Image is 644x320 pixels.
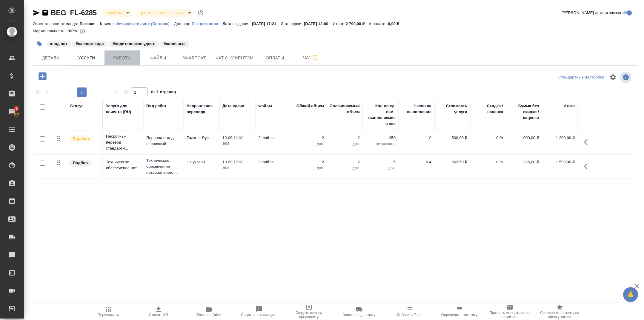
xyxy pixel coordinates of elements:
p: 1 590,00 ₽ [545,159,575,165]
p: 2025 [222,141,252,147]
p: 250 [366,135,396,141]
div: Направление перевода [187,103,216,115]
span: Скачать КП [149,313,168,317]
span: Скопировать ссылку на оценку заказа [538,311,581,319]
p: 100% [67,29,79,33]
button: Скачать КП [133,303,184,320]
p: Маржинальность: [33,29,67,33]
p: 0,00 ₽ [388,21,404,26]
button: Добавить услугу [34,70,51,82]
button: Скопировать ссылку для ЯМессенджера [33,9,40,16]
p: Ответственная команда: [33,21,80,26]
p: док. [294,141,324,147]
span: Заявка на доставку [343,313,375,317]
a: BEG_FL-6285 [51,9,97,17]
div: Стоимость услуги [437,103,467,115]
span: Детали [36,54,65,62]
p: 19.09, [222,160,233,164]
p: 12:00 [233,160,243,164]
p: 1 325,00 ₽ [509,159,539,165]
button: 🙏 [623,287,638,302]
span: Призвать менеджера по развитию [488,311,531,319]
span: Добавить Todo [397,313,421,317]
span: Определить тематику [441,313,477,317]
div: Вид работ [146,103,167,109]
td: 0 [399,132,434,153]
span: Посмотреть информацию [620,72,633,83]
p: док. [330,165,360,171]
span: Настроить таблицу [606,70,620,84]
p: Клиент: [100,21,116,26]
button: Призвать менеджера по развитию [485,303,535,320]
p: 2 790,00 ₽ [346,21,369,26]
button: [DEMOGRAPHIC_DATA] [139,10,186,16]
span: Работы [108,54,137,62]
p: 2 [294,159,324,165]
p: Не указан [187,159,216,165]
p: Физическое лицо (Беговая) [116,21,174,26]
p: 0 % [473,159,503,165]
div: Оплачиваемый объем [330,103,360,115]
p: К оплате: [369,21,388,26]
button: Создать рекламацию [234,303,284,320]
p: Договор: [174,21,192,26]
button: Добавить тэг [33,37,46,50]
p: [DATE] 17:21 [252,21,281,26]
button: Добавить Todo [384,303,434,320]
div: В работе [102,9,131,17]
div: Общий объем [296,103,324,109]
div: Сумма без скидки / наценки [509,103,539,121]
p: #водительское удост. [113,41,155,47]
button: Скопировать ссылку на оценку заказа [535,303,585,320]
p: Техническое обеспечение нот... [106,159,140,171]
span: Папка на Drive [196,313,221,317]
div: Дата сдачи [222,103,244,109]
button: Пересчитать [83,303,133,320]
button: Папка на Drive [184,303,234,320]
div: Услуга для клиента (RU) [106,103,140,115]
p: 2 [294,135,324,141]
svg: Подписаться [311,54,319,61]
p: 2 [330,159,360,165]
p: док. [366,165,396,171]
p: 1 000,00 ₽ [509,135,539,141]
p: 0 % [473,135,503,141]
p: #под нот [50,41,67,47]
p: #наличные [164,41,185,47]
div: В работе [136,9,193,17]
p: 2 [330,135,360,141]
button: Показать кнопки [580,135,595,149]
a: Без договора [192,21,223,26]
a: 1 [1,104,22,119]
a: Физическое лицо (Беговая) [116,21,174,26]
span: 1 [12,106,21,112]
div: Итого [564,103,575,109]
p: В работе [73,136,90,142]
p: 12:00 [233,136,243,140]
p: Дата создания: [222,21,252,26]
span: паспорт тадж [72,41,109,46]
p: Перевод станд. несрочный [146,135,181,147]
span: Smartcat [180,54,208,62]
div: Статус [70,103,84,109]
p: 2 файла [258,135,288,141]
p: Тадж → Рус [187,135,216,141]
p: 19.09, [222,136,233,140]
div: Часов на выполнение [402,103,431,115]
span: Чат [296,54,325,61]
span: из 1 страниц [151,88,176,97]
p: 5 [366,159,396,165]
p: Техническое обеспечение нотариального... [146,158,181,176]
p: Подбор [73,160,88,166]
p: Беговая [80,21,100,26]
span: Создать счет на предоплату [288,311,331,319]
div: Кол-во ед. изм., выполняемое в час [366,103,396,127]
p: Итого: [333,21,346,26]
button: Показать кнопки [580,159,595,173]
span: 🙏 [625,288,636,301]
div: split button [557,73,606,82]
div: Файлы [258,103,272,109]
span: [PERSON_NAME] детали заказа [562,10,621,16]
span: под нот [46,41,72,46]
p: #паспорт тадж [76,41,104,47]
